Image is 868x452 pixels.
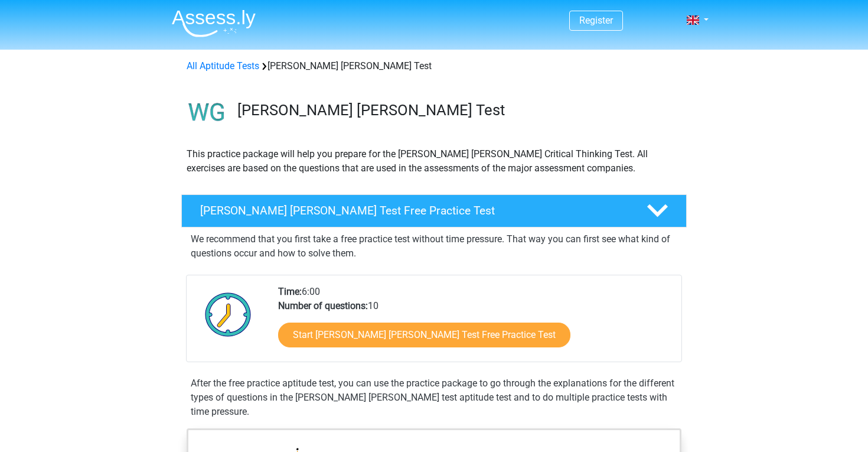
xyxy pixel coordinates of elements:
h3: [PERSON_NAME] [PERSON_NAME] Test [237,101,677,119]
b: Time: [278,286,302,297]
a: All Aptitude Tests [187,60,259,71]
div: After the free practice aptitude test, you can use the practice package to go through the explana... [186,376,682,419]
p: We recommend that you first take a free practice test without time pressure. That way you can fir... [191,232,677,261]
img: watson glaser test [182,87,232,138]
p: This practice package will help you prepare for the [PERSON_NAME] [PERSON_NAME] Critical Thinking... [187,147,681,175]
h4: [PERSON_NAME] [PERSON_NAME] Test Free Practice Test [200,204,628,217]
a: Register [579,15,613,26]
a: Start [PERSON_NAME] [PERSON_NAME] Test Free Practice Test [278,323,570,347]
div: 6:00 10 [269,285,681,362]
a: [PERSON_NAME] [PERSON_NAME] Test Free Practice Test [177,194,691,227]
img: Clock [198,285,258,344]
img: Assessly [172,9,256,37]
div: [PERSON_NAME] [PERSON_NAME] Test [182,59,686,73]
b: Number of questions: [278,300,368,311]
